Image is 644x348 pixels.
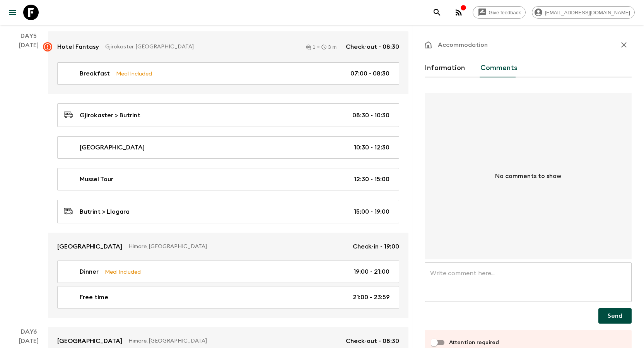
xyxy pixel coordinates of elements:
[346,42,399,51] p: Check-out - 08:30
[80,143,145,152] p: [GEOGRAPHIC_DATA]
[354,175,389,184] p: 12:30 - 15:00
[80,69,110,78] p: Breakfast
[80,111,140,120] p: Gjirokaster > Butrint
[438,40,488,50] p: Accommodation
[480,59,518,77] button: Comments
[346,336,399,346] p: Check-out - 08:30
[473,6,526,19] a: Give feedback
[541,10,634,15] span: [EMAIL_ADDRESS][DOMAIN_NAME]
[19,41,39,318] div: [DATE]
[353,293,389,302] p: 21:00 - 23:59
[485,10,525,15] span: Give feedback
[354,143,389,152] p: 10:30 - 12:30
[57,200,399,223] a: Butrint > Llogara15:00 - 19:00
[353,242,399,251] p: Check-in - 19:00
[105,267,141,276] p: Meal Included
[532,6,635,19] div: [EMAIL_ADDRESS][DOMAIN_NAME]
[350,69,389,78] p: 07:00 - 08:30
[598,308,632,324] button: Send
[354,267,389,276] p: 19:00 - 21:00
[57,336,122,346] p: [GEOGRAPHIC_DATA]
[128,243,347,250] p: Himare, [GEOGRAPHIC_DATA]
[80,175,113,184] p: Mussel Tour
[57,136,399,159] a: [GEOGRAPHIC_DATA]10:30 - 12:30
[57,42,99,51] p: Hotel Fantasy
[449,339,499,346] span: Attention required
[48,233,408,261] a: [GEOGRAPHIC_DATA]Himare, [GEOGRAPHIC_DATA]Check-in - 19:00
[57,103,399,127] a: Gjirokaster > Butrint08:30 - 10:30
[105,43,297,51] p: Gjirokaster, [GEOGRAPHIC_DATA]
[57,261,399,283] a: DinnerMeal Included19:00 - 21:00
[128,337,340,345] p: Himare, [GEOGRAPHIC_DATA]
[57,286,399,309] a: Free time21:00 - 23:59
[352,111,389,120] p: 08:30 - 10:30
[57,242,122,251] p: [GEOGRAPHIC_DATA]
[80,293,108,302] p: Free time
[80,267,99,276] p: Dinner
[495,171,561,181] p: No comments to show
[425,59,465,77] button: Information
[354,207,389,216] p: 15:00 - 19:00
[321,45,337,50] div: 3 m
[5,5,20,20] button: menu
[57,168,399,190] a: Mussel Tour12:30 - 15:00
[48,31,408,62] a: Hotel FantasyGjirokaster, [GEOGRAPHIC_DATA]13 mCheck-out - 08:30
[429,5,445,20] button: search adventures
[9,327,48,336] p: Day 6
[306,45,315,50] div: 1
[9,31,48,41] p: Day 5
[116,69,152,78] p: Meal Included
[80,207,130,216] p: Butrint > Llogara
[57,62,399,85] a: BreakfastMeal Included07:00 - 08:30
